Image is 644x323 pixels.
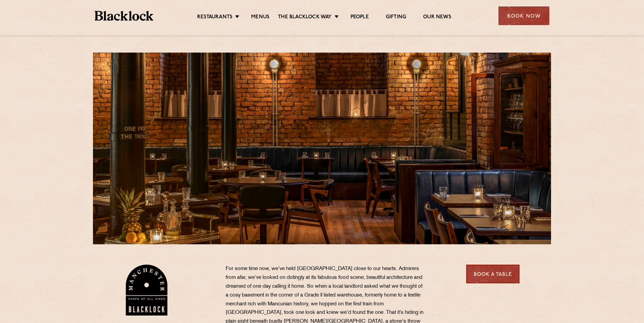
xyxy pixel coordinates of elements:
a: People [351,14,369,21]
a: The Blacklock Way [278,14,332,21]
div: Book Now [498,6,549,25]
img: BL_Textured_Logo-footer-cropped.svg [95,11,153,21]
a: Our News [423,14,451,21]
a: Book a Table [466,265,519,283]
img: BL_Manchester_Logo-bleed.png [125,265,169,316]
a: Restaurants [197,14,232,21]
a: Menus [251,14,269,21]
a: Gifting [386,14,406,21]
